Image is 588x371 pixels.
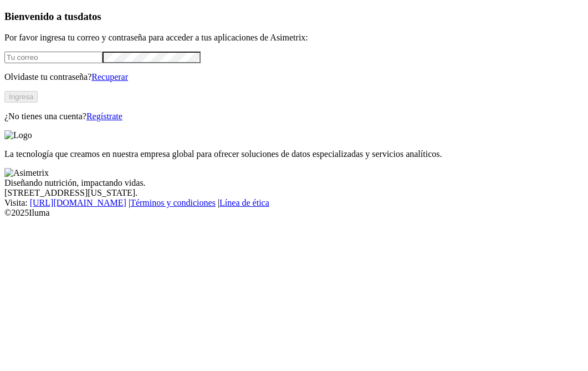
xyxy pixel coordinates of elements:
p: Por favor ingresa tu correo y contraseña para acceder a tus aplicaciones de Asimetrix: [4,33,584,43]
img: Asimetrix [4,168,49,178]
a: Regístrate [86,111,122,121]
a: Línea de ética [219,198,269,207]
div: [STREET_ADDRESS][US_STATE]. [4,188,584,198]
a: [URL][DOMAIN_NAME] [30,198,126,207]
h3: Bienvenido a tus [4,11,584,23]
div: © 2025 Iluma [4,208,584,218]
a: Términos y condiciones [130,198,216,207]
img: Logo [4,130,32,140]
div: Diseñando nutrición, impactando vidas. [4,178,584,188]
input: Tu correo [4,52,103,63]
button: Ingresa [4,91,38,103]
p: La tecnología que creamos en nuestra empresa global para ofrecer soluciones de datos especializad... [4,149,584,159]
p: ¿No tienes una cuenta? [4,111,584,121]
span: datos [78,11,101,22]
div: Visita : | | [4,198,584,208]
a: Recuperar [91,72,128,82]
p: Olvidaste tu contraseña? [4,72,584,82]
